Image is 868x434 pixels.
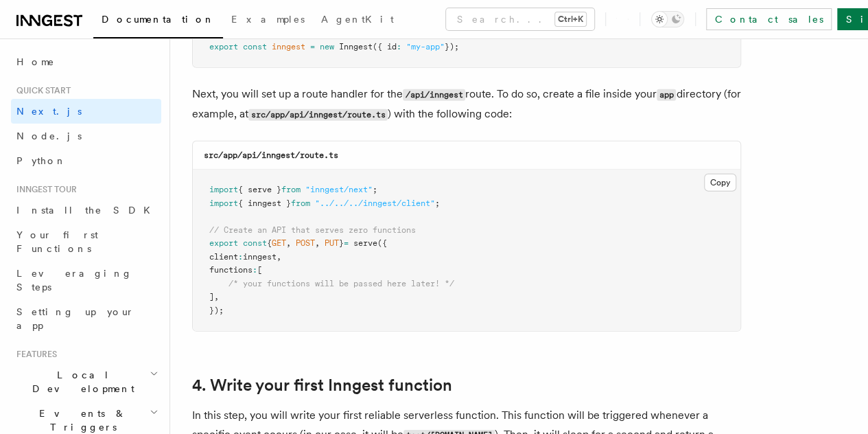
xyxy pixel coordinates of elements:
[445,42,459,52] span: });
[11,124,161,148] a: Node.js
[11,368,150,396] span: Local Development
[243,252,277,262] span: inngest
[11,85,71,96] span: Quick start
[325,238,339,248] span: PUT
[11,198,161,222] a: Install the SDK
[272,238,286,248] span: GET
[16,130,82,141] span: Node.js
[291,198,310,208] span: from
[403,89,465,101] code: /api/inngest
[296,238,315,248] span: POST
[704,174,736,192] button: Copy
[377,238,387,248] span: ({
[305,185,373,194] span: "inngest/next"
[281,185,301,194] span: from
[209,292,214,301] span: ]
[16,268,132,293] span: Leveraging Steps
[555,12,586,26] kbd: Ctrl+K
[192,376,452,395] a: 4. Write your first Inngest function
[657,89,676,101] code: app
[315,198,435,208] span: "../../../inngest/client"
[373,185,377,194] span: ;
[11,99,161,124] a: Next.js
[313,4,402,37] a: AgentKit
[11,363,161,401] button: Local Development
[267,238,272,248] span: {
[11,148,161,173] a: Python
[406,42,445,52] span: "my-app"
[310,42,315,52] span: =
[257,265,262,275] span: [
[214,292,219,301] span: ,
[209,42,238,52] span: export
[243,42,267,52] span: const
[238,185,281,194] span: { serve }
[102,14,215,25] span: Documentation
[228,279,454,288] span: /* your functions will be passed here later! */
[11,222,161,261] a: Your first Functions
[397,42,401,52] span: :
[706,8,832,30] a: Contact sales
[192,84,741,124] p: Next, you will set up a route handler for the route. To do so, create a file inside your director...
[11,299,161,338] a: Setting up your app
[16,155,67,166] span: Python
[209,185,238,194] span: import
[446,8,594,30] button: Search...Ctrl+K
[231,14,305,25] span: Examples
[315,238,320,248] span: ,
[16,106,82,117] span: Next.js
[223,4,313,37] a: Examples
[204,150,338,160] code: src/app/api/inngest/route.ts
[248,109,388,121] code: src/app/api/inngest/route.ts
[238,198,291,208] span: { inngest }
[16,306,134,331] span: Setting up your app
[286,238,291,248] span: ,
[209,252,238,262] span: client
[272,42,305,52] span: inngest
[339,238,344,248] span: }
[11,261,161,299] a: Leveraging Steps
[321,14,394,25] span: AgentKit
[209,306,224,315] span: });
[339,42,373,52] span: Inngest
[253,265,257,275] span: :
[320,42,334,52] span: new
[238,252,243,262] span: :
[209,225,416,235] span: // Create an API that serves zero functions
[93,4,223,38] a: Documentation
[16,55,55,69] span: Home
[373,42,397,52] span: ({ id
[16,205,159,216] span: Install the SDK
[11,49,161,74] a: Home
[209,198,238,208] span: import
[651,11,684,27] button: Toggle dark mode
[16,229,98,254] span: Your first Functions
[11,184,77,195] span: Inngest tour
[344,238,349,248] span: =
[11,407,150,434] span: Events & Triggers
[353,238,377,248] span: serve
[243,238,267,248] span: const
[435,198,440,208] span: ;
[209,238,238,248] span: export
[11,349,57,360] span: Features
[209,265,253,275] span: functions
[277,252,281,262] span: ,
